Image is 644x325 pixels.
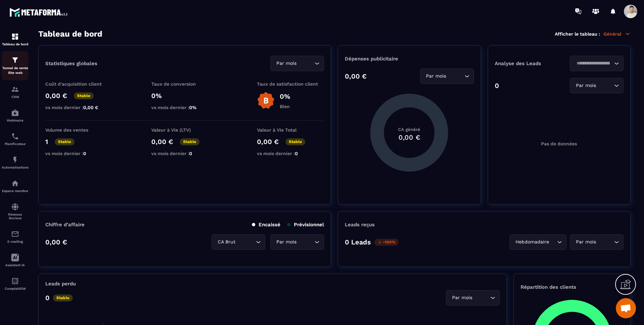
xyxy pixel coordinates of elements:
input: Search for option [474,294,489,301]
p: 0 [495,82,499,90]
p: 0,00 € [45,238,67,246]
p: Volume des ventes [45,127,112,133]
p: CRM [2,95,29,99]
a: formationformationCRM [2,80,29,104]
p: Taux de conversion [151,81,218,87]
img: email [11,230,19,238]
p: Répartition des clients [521,284,624,290]
span: 0 [189,151,192,156]
input: Search for option [597,82,612,89]
a: schedulerschedulerPlanificateur [2,127,29,151]
input: Search for option [550,238,555,246]
p: 0,00 € [257,138,279,146]
input: Search for option [237,238,254,246]
p: 0 Leads [345,238,371,246]
p: Valeur à Vie (LTV) [151,127,218,133]
a: formationformationTableau de bord [2,28,29,51]
p: Réseaux Sociaux [2,213,29,220]
a: Assistant IA [2,248,29,272]
p: Bien [280,104,290,109]
p: Taux de satisfaction client [257,81,324,87]
h3: Tableau de bord [38,29,102,39]
img: automations [11,109,19,117]
input: Search for option [597,238,612,246]
p: Dépenses publicitaire [345,56,474,62]
a: formationformationTunnel de vente Site web [2,51,29,80]
a: automationsautomationsWebinaire [2,104,29,127]
div: Search for option [509,234,567,250]
p: Tunnel de vente Site web [2,66,29,75]
input: Search for option [298,238,313,246]
div: Search for option [570,56,624,71]
div: Search for option [420,68,474,84]
span: 0 [83,151,86,156]
p: 0,00 € [45,92,67,100]
p: vs mois dernier : [45,105,112,110]
a: accountantaccountantComptabilité [2,272,29,295]
p: Prévisionnel [287,222,324,228]
p: vs mois dernier : [257,151,324,156]
span: 0 [295,151,298,156]
p: vs mois dernier : [151,105,218,110]
div: Search for option [270,234,324,250]
p: 0% [280,92,290,100]
a: automationsautomationsAutomatisations [2,151,29,174]
div: Search for option [446,290,500,306]
div: Search for option [270,56,324,71]
span: Par mois [574,82,597,89]
p: 1 [45,138,48,146]
input: Search for option [448,73,463,80]
p: 0 [45,294,50,302]
span: Par mois [574,238,597,246]
img: formation [11,33,19,41]
img: automations [11,156,19,164]
p: Coût d'acquisition client [45,81,112,87]
p: Encaissé [252,222,280,228]
div: Ouvrir le chat [616,298,636,318]
p: Webinaire [2,119,29,122]
span: Par mois [450,294,474,301]
p: Tableau de bord [2,42,29,46]
img: automations [11,179,19,187]
p: 0,00 € [345,72,367,80]
p: Afficher le tableau : [555,31,600,37]
input: Search for option [298,60,313,67]
p: -100% [374,239,399,246]
p: Pas de données [541,141,577,146]
p: Statistiques globales [45,60,97,66]
img: b-badge-o.b3b20ee6.svg [257,92,275,109]
span: Par mois [425,73,448,80]
p: Stable [180,138,200,145]
span: 0,00 € [83,105,98,110]
p: Stable [55,138,74,145]
img: formation [11,56,19,64]
p: 0% [151,92,218,100]
span: Par mois [275,60,298,67]
p: vs mois dernier : [151,151,218,156]
p: Chiffre d’affaire [45,222,85,228]
div: Search for option [212,234,265,250]
a: emailemailE-mailing [2,225,29,248]
span: 0% [189,105,197,110]
p: Analyse des Leads [495,60,559,66]
p: vs mois dernier : [45,151,112,156]
div: Search for option [570,234,624,250]
p: Stable [74,92,94,99]
span: CA Brut [216,238,237,246]
p: Stable [53,294,73,301]
input: Search for option [574,60,612,67]
span: Par mois [275,238,298,246]
p: Assistant IA [2,263,29,267]
a: automationsautomationsEspace membre [2,174,29,198]
p: Comptabilité [2,287,29,290]
img: formation [11,85,19,93]
span: Hebdomadaire [514,238,550,246]
img: logo [9,6,70,18]
p: Planificateur [2,142,29,146]
p: Stable [285,138,305,145]
p: Automatisations [2,166,29,169]
p: Général [603,31,631,37]
p: 0,00 € [151,138,173,146]
img: social-network [11,203,19,211]
p: Espace membre [2,189,29,193]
